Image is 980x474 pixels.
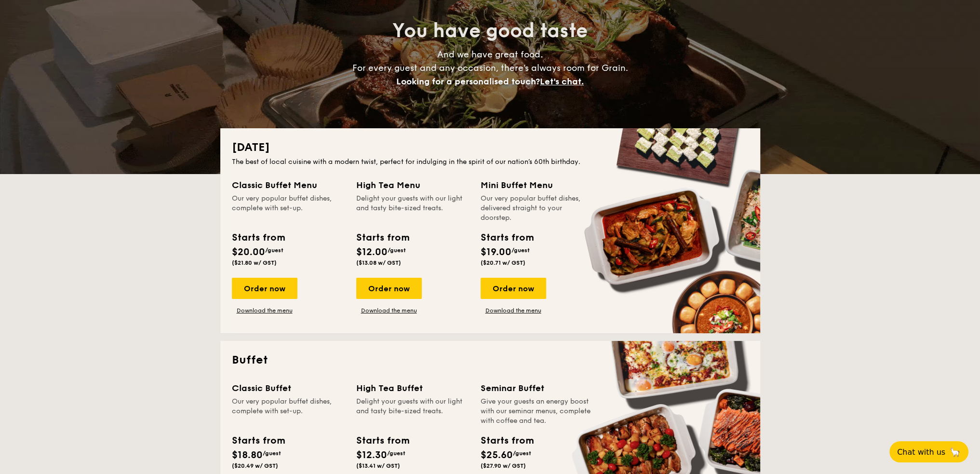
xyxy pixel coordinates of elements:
[232,259,277,266] span: ($21.80 w/ GST)
[481,194,593,223] div: Our very popular buffet dishes, delivered straight to your doorstep.
[481,230,533,245] div: Starts from
[263,450,281,457] span: /guest
[392,19,588,42] span: You have good taste
[481,307,546,314] a: Download the menu
[356,433,409,448] div: Starts from
[232,381,345,395] div: Classic Buffet
[481,259,525,266] span: ($20.71 w/ GST)
[481,178,593,192] div: Mini Buffet Menu
[356,449,387,461] span: $12.30
[232,433,284,448] div: Starts from
[232,397,345,426] div: Our very popular buffet dishes, complete with set-up.
[897,447,945,457] span: Chat with us
[481,246,511,258] span: $19.00
[352,49,628,87] span: And we have great food. For every guest and any occasion, there’s always room for Grain.
[232,278,297,299] div: Order now
[396,76,540,87] span: Looking for a personalised touch?
[232,157,749,167] div: The best of local cuisine with a modern twist, perfect for indulging in the spirit of our nation’...
[513,450,531,457] span: /guest
[387,450,405,457] span: /guest
[232,246,265,258] span: $20.00
[481,433,533,448] div: Starts from
[232,462,278,469] span: ($20.49 w/ GST)
[481,462,526,469] span: ($27.90 w/ GST)
[356,381,469,395] div: High Tea Buffet
[265,247,283,254] span: /guest
[481,397,593,426] div: Give your guests an energy boost with our seminar menus, complete with coffee and tea.
[356,307,422,314] a: Download the menu
[232,194,345,223] div: Our very popular buffet dishes, complete with set-up.
[232,140,749,155] h2: [DATE]
[356,194,469,223] div: Delight your guests with our light and tasty bite-sized treats.
[232,449,263,461] span: $18.80
[232,352,749,368] h2: Buffet
[540,76,584,87] span: Let's chat.
[232,307,297,314] a: Download the menu
[356,246,388,258] span: $12.00
[232,230,284,245] div: Starts from
[356,278,422,299] div: Order now
[356,259,401,266] span: ($13.08 w/ GST)
[356,397,469,426] div: Delight your guests with our light and tasty bite-sized treats.
[511,247,530,254] span: /guest
[481,449,513,461] span: $25.60
[232,178,345,192] div: Classic Buffet Menu
[949,447,961,458] span: 🦙
[356,462,400,469] span: ($13.41 w/ GST)
[889,441,968,462] button: Chat with us🦙
[481,381,593,395] div: Seminar Buffet
[388,247,406,254] span: /guest
[356,178,469,192] div: High Tea Menu
[356,230,409,245] div: Starts from
[481,278,546,299] div: Order now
